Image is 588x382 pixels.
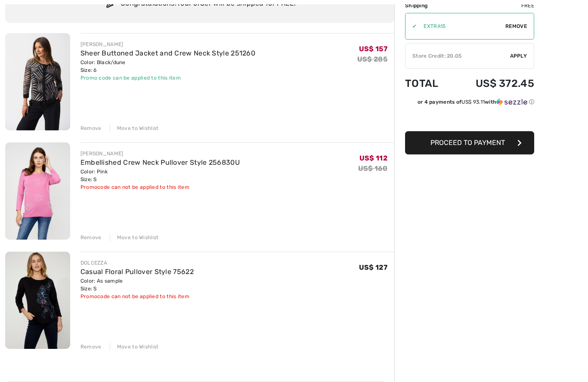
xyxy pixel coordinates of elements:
div: Move to Wishlist [110,125,159,132]
div: Promo code can be applied to this item [80,74,255,82]
a: Embellished Crew Neck Pullover Style 256830U [80,159,240,167]
span: Remove [505,23,527,31]
td: Shipping [405,2,452,10]
div: Color: Pink Size: S [80,168,240,184]
img: Casual Floral Pullover Style 75622 [5,252,70,349]
span: US$ 157 [359,45,387,53]
span: US$ 112 [359,154,387,163]
img: Sezzle [496,99,527,106]
div: Remove [80,125,102,132]
div: Move to Wishlist [110,234,159,242]
td: Free [452,2,534,10]
span: Proceed to Payment [430,139,505,147]
span: Apply [510,52,527,60]
a: Casual Floral Pullover Style 75622 [80,268,194,276]
div: or 4 payments ofUS$ 93.11withSezzle Click to learn more about Sezzle [405,99,534,109]
div: Remove [80,343,102,351]
s: US$ 285 [357,55,387,64]
div: ✔ [405,23,417,31]
iframe: PayPal-paypal [405,109,534,129]
div: Color: Black/dune Size: 6 [80,59,255,74]
div: Store Credit: 20.05 [405,52,510,60]
span: US$ 127 [359,264,387,272]
div: Remove [80,234,102,242]
a: Sheer Buttoned Jacket and Crew Neck Style 251260 [80,49,255,58]
div: or 4 payments of with [418,99,534,106]
div: Color: As sample Size: S [80,277,194,293]
s: US$ 160 [358,165,387,173]
div: [PERSON_NAME] [80,41,255,49]
img: Embellished Crew Neck Pullover Style 256830U [5,143,70,240]
td: US$ 372.45 [452,69,534,99]
div: Move to Wishlist [110,343,159,351]
input: Promo code [417,14,505,40]
div: Promocode can not be applied to this item [80,293,194,301]
span: US$ 93.11 [461,99,485,105]
div: DOLCEZZA [80,259,194,267]
td: Total [405,69,452,99]
div: [PERSON_NAME] [80,150,240,158]
button: Proceed to Payment [405,132,534,155]
div: Promocode can not be applied to this item [80,184,240,191]
img: Sheer Buttoned Jacket and Crew Neck Style 251260 [5,34,70,131]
